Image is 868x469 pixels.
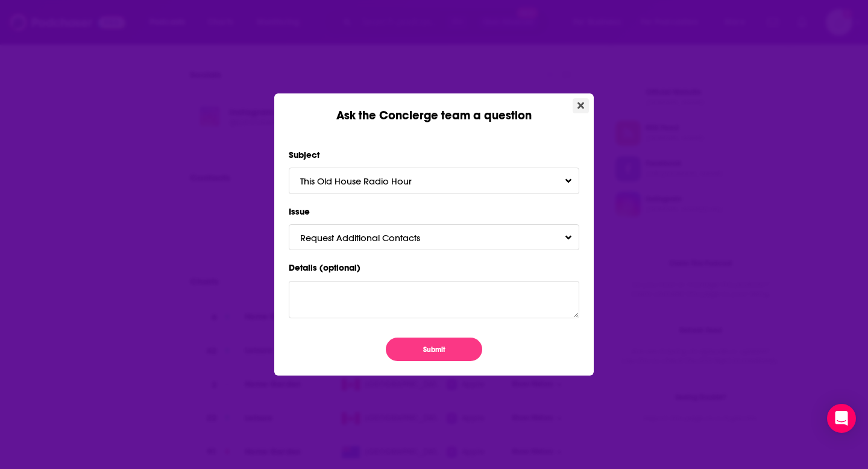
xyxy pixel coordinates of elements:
div: Open Intercom Messenger [827,404,856,433]
label: Details (optional) [289,260,579,275]
span: This Old House Radio Hour [300,175,436,187]
label: Issue [289,204,579,219]
button: Request Additional ContactsToggle Pronoun Dropdown [289,224,579,250]
button: Close [573,98,589,113]
button: Submit [386,338,482,361]
div: Ask the Concierge team a question [274,93,594,123]
span: Request Additional Contacts [300,232,444,244]
label: Subject [289,147,579,163]
button: This Old House Radio HourToggle Pronoun Dropdown [289,168,579,194]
